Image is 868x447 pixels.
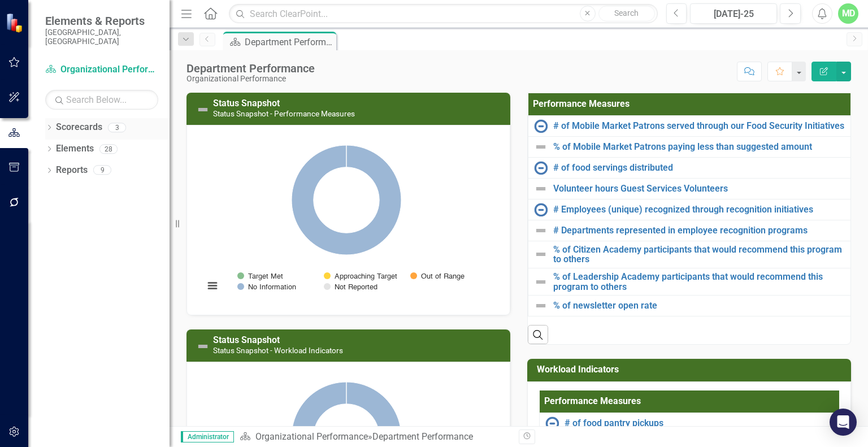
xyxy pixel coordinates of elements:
td: Double-Click to Edit Right Click for Context Menu [528,220,852,241]
button: Show Out of Range [410,272,464,280]
div: Department Performance [186,62,315,75]
div: 3 [108,123,126,132]
img: Not Defined [534,248,548,261]
div: Department Performance [372,431,473,442]
a: Scorecards [56,121,102,134]
img: No Information [534,161,548,175]
div: Open Intercom Messenger [830,409,857,436]
a: # of food pantry pickups [565,418,838,428]
img: ClearPoint Strategy [6,12,26,33]
small: [GEOGRAPHIC_DATA], [GEOGRAPHIC_DATA] [45,28,158,46]
td: Double-Click to Edit Right Click for Context Menu [528,136,852,157]
img: No Information [545,416,559,430]
button: Show Target Met [237,272,283,280]
a: Organizational Performance [45,63,158,76]
div: Organizational Performance [186,75,315,83]
button: [DATE]-25 [690,3,777,24]
img: Not Defined [534,140,548,154]
a: Reports [56,164,88,177]
button: Search [598,6,655,21]
button: Show Not Reported [324,283,377,291]
button: Show No Information [237,283,296,291]
td: Double-Click to Edit Right Click for Context Menu [528,178,852,199]
h3: Workload Indicators [537,364,845,375]
td: Double-Click to Edit Right Click for Context Menu [528,268,852,296]
a: Status Snapshot [213,98,280,109]
small: Status Snapshot - Performance Measures [213,109,355,118]
img: Not Defined [196,103,210,116]
img: No Information [534,203,548,216]
a: # Departments represented in employee recognition programs [553,225,845,236]
div: Chart. Highcharts interactive chart. [198,134,498,303]
svg: Interactive chart [198,134,494,303]
span: Elements & Reports [45,14,158,28]
td: Double-Click to Edit Right Click for Context Menu [528,199,852,220]
button: Show Approaching Target [324,272,397,280]
a: % of newsletter open rate [553,301,845,311]
img: No Information [534,119,548,133]
a: Organizational Performance [255,431,368,442]
div: 9 [93,166,111,175]
img: Not Defined [534,224,548,237]
td: Double-Click to Edit Right Click for Context Menu [528,157,852,178]
span: Administrator [181,431,234,442]
a: # of Mobile Market Patrons served through our Food Security Initiatives [553,121,845,131]
a: Status Snapshot [213,335,280,345]
td: Double-Click to Edit Right Click for Context Menu [528,115,852,136]
div: [DATE]-25 [694,7,773,21]
img: Not Defined [534,275,548,289]
input: Search Below... [45,90,158,110]
td: Double-Click to Edit Right Click for Context Menu [528,241,852,268]
td: Double-Click to Edit Right Click for Context Menu [540,413,844,433]
a: % of Mobile Market Patrons paying less than suggested amount [553,142,845,152]
div: 28 [99,144,118,154]
div: Department Performance [245,35,333,49]
path: No Information, 3. [292,145,401,255]
button: View chart menu, Chart [205,278,220,294]
td: Double-Click to Edit Right Click for Context Menu [528,296,852,316]
a: Volunteer hours Guest Services Volunteers [553,184,845,194]
a: Elements [56,142,94,155]
img: Not Defined [534,182,548,196]
div: » [240,431,510,444]
img: Not Defined [196,340,210,353]
a: # of food servings distributed [553,163,845,173]
a: % of Leadership Academy participants that would recommend this program to others [553,272,845,292]
a: # Employees (unique) recognized through recognition initiatives [553,205,845,215]
button: MD [838,3,858,24]
input: Search ClearPoint... [229,4,657,24]
a: % of Citizen Academy participants that would recommend this program to others [553,245,845,264]
img: Not Defined [534,299,548,313]
span: Search [614,8,639,18]
small: Status Snapshot - Workload Indicators [213,346,343,355]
